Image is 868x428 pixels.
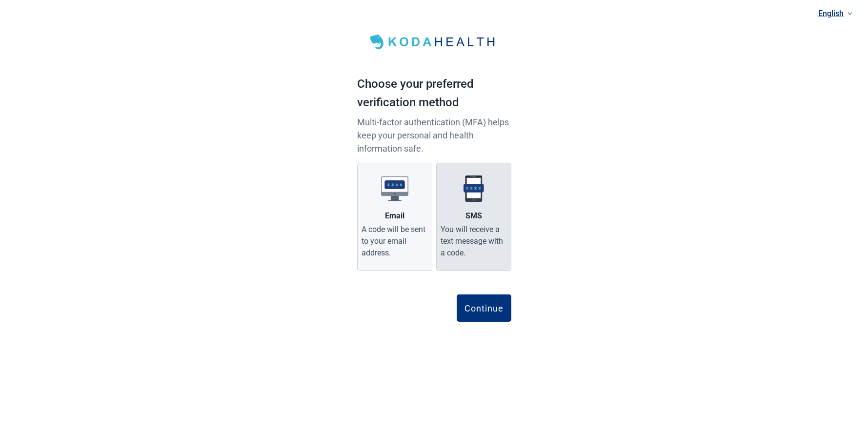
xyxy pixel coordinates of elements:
[357,12,511,341] main: Main content
[357,75,511,116] h1: Choose your preferred verification method
[848,11,852,16] span: down
[814,5,856,21] a: Current language: English
[364,31,503,53] img: Koda Health
[441,224,507,259] div: You will receive a text message with a code.
[464,303,504,313] div: Continue
[385,210,404,222] div: Email
[357,116,511,155] p: Multi-factor authentication (MFA) helps keep your personal and health information safe.
[457,294,511,322] button: Continue
[465,210,482,222] div: SMS
[362,224,428,259] div: A code will be sent to your email address.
